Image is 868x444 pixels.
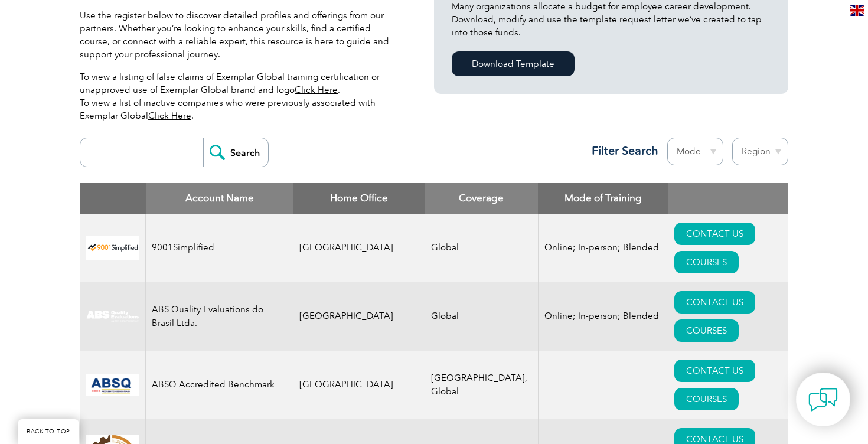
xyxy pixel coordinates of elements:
[148,110,191,121] a: Click Here
[585,143,658,158] h3: Filter Search
[295,84,338,95] a: Click Here
[203,138,268,166] input: Search
[674,319,739,342] a: COURSES
[425,214,538,282] td: Global
[425,183,538,214] th: Coverage: activate to sort column ascending
[293,351,425,419] td: [GEOGRAPHIC_DATA]
[146,183,293,214] th: Account Name: activate to sort column descending
[146,282,293,351] td: ABS Quality Evaluations do Brasil Ltda.
[674,388,739,410] a: COURSES
[86,310,139,323] img: c92924ac-d9bc-ea11-a814-000d3a79823d-logo.jpg
[538,214,668,282] td: Online; In-person; Blended
[452,51,575,76] a: Download Template
[146,351,293,419] td: ABSQ Accredited Benchmark
[674,223,755,245] a: CONTACT US
[293,282,425,351] td: [GEOGRAPHIC_DATA]
[80,70,399,122] p: To view a listing of false claims of Exemplar Global training certification or unapproved use of ...
[293,214,425,282] td: [GEOGRAPHIC_DATA]
[850,5,864,16] img: en
[80,9,399,61] p: Use the register below to discover detailed profiles and offerings from our partners. Whether you...
[425,282,538,351] td: Global
[86,374,139,396] img: cc24547b-a6e0-e911-a812-000d3a795b83-logo.png
[808,385,838,414] img: contact-chat.png
[674,251,739,273] a: COURSES
[146,214,293,282] td: 9001Simplified
[293,183,425,214] th: Home Office: activate to sort column ascending
[538,282,668,351] td: Online; In-person; Blended
[674,291,755,314] a: CONTACT US
[674,360,755,382] a: CONTACT US
[538,183,668,214] th: Mode of Training: activate to sort column ascending
[86,236,139,260] img: 37c9c059-616f-eb11-a812-002248153038-logo.png
[18,419,79,444] a: BACK TO TOP
[668,183,788,214] th: : activate to sort column ascending
[425,351,538,419] td: [GEOGRAPHIC_DATA], Global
